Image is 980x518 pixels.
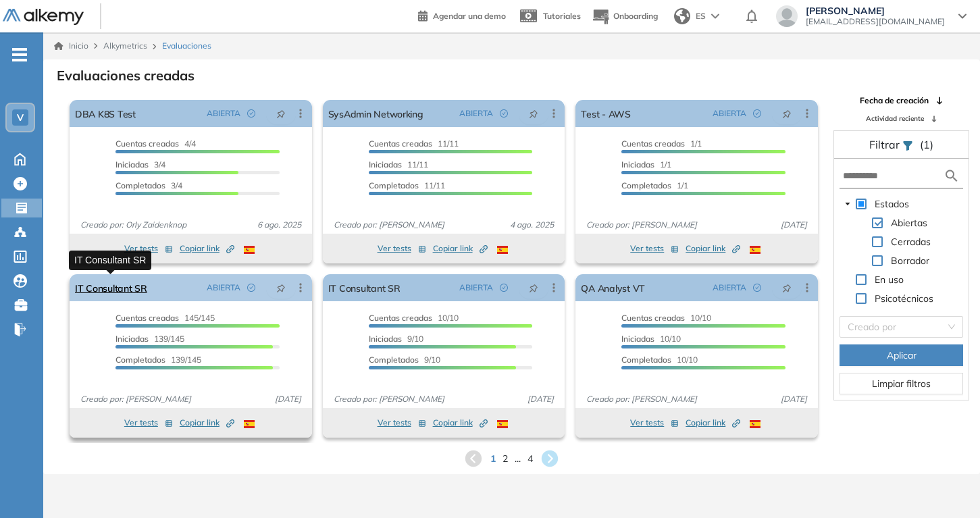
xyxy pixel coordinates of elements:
[418,7,506,23] a: Agendar una demo
[433,240,488,257] button: Copiar link
[686,415,740,431] button: Copiar link
[875,274,904,286] span: En uso
[840,373,963,394] button: Limpiar filtros
[497,420,508,428] img: ESP
[369,180,419,190] span: Completados
[674,8,690,24] img: world
[433,415,488,431] button: Copiar link
[860,95,929,107] span: Fecha de creación
[621,180,671,190] span: Completados
[115,313,215,323] span: 145/145
[621,180,688,190] span: 1/1
[888,215,930,231] span: Abiertas
[75,100,136,127] a: DBA K8S Test
[75,274,147,301] a: IT Consultant SR
[433,242,488,255] span: Copiar link
[500,284,508,292] span: check-circle
[696,10,706,22] span: ES
[266,277,296,299] button: pushpin
[621,334,654,344] span: Iniciadas
[115,334,184,344] span: 139/145
[775,393,813,405] span: [DATE]
[753,284,761,292] span: check-circle
[328,393,450,405] span: Creado por: [PERSON_NAME]
[505,219,559,231] span: 4 ago. 2025
[888,234,933,250] span: Cerradas
[621,313,685,323] span: Cuentas creadas
[522,393,559,405] span: [DATE]
[772,103,802,124] button: pushpin
[124,240,173,257] button: Ver tests
[581,100,630,127] a: Test - AWS
[276,108,286,119] span: pushpin
[266,103,296,124] button: pushpin
[750,420,760,428] img: ESP
[180,417,234,429] span: Copiar link
[782,282,792,293] span: pushpin
[772,277,802,299] button: pushpin
[369,138,459,149] span: 11/11
[180,415,234,431] button: Copiar link
[369,159,402,170] span: Iniciadas
[840,344,963,366] button: Aplicar
[115,159,149,170] span: Iniciadas
[115,355,165,365] span: Completados
[276,282,286,293] span: pushpin
[369,355,419,365] span: Completados
[872,196,912,212] span: Estados
[115,355,201,365] span: 139/145
[207,107,240,120] span: ABIERTA
[875,292,933,305] span: Psicotécnicos
[872,290,936,307] span: Psicotécnicos
[775,219,813,231] span: [DATE]
[875,198,909,210] span: Estados
[115,138,196,149] span: 4/4
[500,109,508,118] span: check-circle
[581,274,645,301] a: QA Analyst VT
[621,313,711,323] span: 10/10
[630,415,679,431] button: Ver tests
[713,282,746,294] span: ABIERTA
[328,274,401,301] a: IT Consultant SR
[369,334,402,344] span: Iniciadas
[369,313,459,323] span: 10/10
[621,355,698,365] span: 10/10
[502,452,508,466] span: 2
[844,201,851,207] span: caret-down
[115,159,165,170] span: 3/4
[180,240,234,257] button: Copiar link
[3,9,84,26] img: Logo
[369,313,432,323] span: Cuentas creadas
[621,138,702,149] span: 1/1
[891,255,929,267] span: Borrador
[115,313,179,323] span: Cuentas creadas
[543,11,581,21] span: Tutoriales
[459,282,493,294] span: ABIERTA
[207,282,240,294] span: ABIERTA
[378,415,426,431] button: Ver tests
[490,452,496,466] span: 1
[581,219,702,231] span: Creado por: [PERSON_NAME]
[806,5,945,16] span: [PERSON_NAME]
[529,282,538,293] span: pushpin
[115,138,179,149] span: Cuentas creadas
[527,452,533,466] span: 4
[103,41,147,51] span: Alkymetrics
[891,236,931,248] span: Cerradas
[581,393,702,405] span: Creado por: [PERSON_NAME]
[17,112,24,123] span: V
[369,159,428,170] span: 11/11
[54,40,88,52] a: Inicio
[369,180,445,190] span: 11/11
[69,251,151,270] div: IT Consultant SR
[12,53,27,56] i: -
[621,355,671,365] span: Completados
[57,68,195,84] h3: Evaluaciones creadas
[866,113,924,124] span: Actividad reciente
[686,417,740,429] span: Copiar link
[872,271,906,288] span: En uso
[75,393,197,405] span: Creado por: [PERSON_NAME]
[891,217,927,229] span: Abiertas
[887,348,917,363] span: Aplicar
[920,136,933,153] span: (1)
